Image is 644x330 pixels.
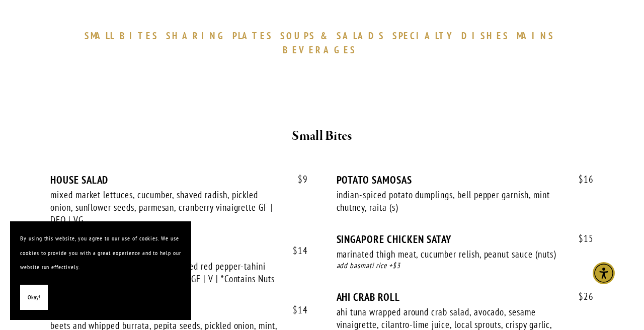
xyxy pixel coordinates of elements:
a: SHARINGPLATES [166,30,278,42]
div: marinated thigh meat, cucumber relish, peanut sauce (nuts) [337,248,566,261]
div: Accessibility Menu [593,262,615,284]
button: Okay! [20,285,48,310]
span: $ [293,244,298,257]
a: SMALLBITES [85,30,164,42]
div: add basmati rice +$3 [337,260,594,272]
div: POTATO SAMOSAS [337,174,594,186]
span: PLATES [232,30,273,42]
span: $ [298,173,303,185]
div: AHI CRAB ROLL [337,291,594,303]
a: BEVERAGES [283,44,361,56]
span: SHARING [166,30,227,42]
span: BITES [120,30,158,42]
a: SOUPS&SALADS [280,30,389,42]
span: 26 [569,291,594,302]
span: 16 [569,174,594,185]
span: 15 [569,233,594,244]
span: SMALL [85,30,115,42]
span: $ [579,232,584,244]
span: SPECIALTY [392,30,457,42]
span: 14 [283,245,308,257]
a: SPECIALTYDISHES [392,30,514,42]
span: SOUPS [280,30,315,42]
span: $ [579,173,584,185]
span: Okay! [28,290,40,305]
div: mixed market lettuces, cucumber, shaved radish, pickled onion, sunflower seeds, parmesan, cranber... [50,189,279,226]
div: SINGAPORE CHICKEN SATAY [337,233,594,245]
section: Cookie banner [10,221,191,320]
span: SALADS [337,30,385,42]
span: 9 [288,174,308,185]
a: MAINS [517,30,559,42]
span: BEVERAGES [283,44,356,56]
span: & [320,30,332,42]
p: By using this website, you agree to our use of cookies. We use cookies to provide you with a grea... [20,231,181,275]
span: 14 [283,304,308,316]
span: DISHES [461,30,509,42]
span: $ [579,290,584,302]
span: $ [293,304,298,316]
div: HOUSE SALAD [50,174,308,186]
strong: Small Bites [292,127,352,145]
span: MAINS [517,30,554,42]
div: indian-spiced potato dumplings, bell pepper garnish, mint chutney, raita (s) [337,189,566,213]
